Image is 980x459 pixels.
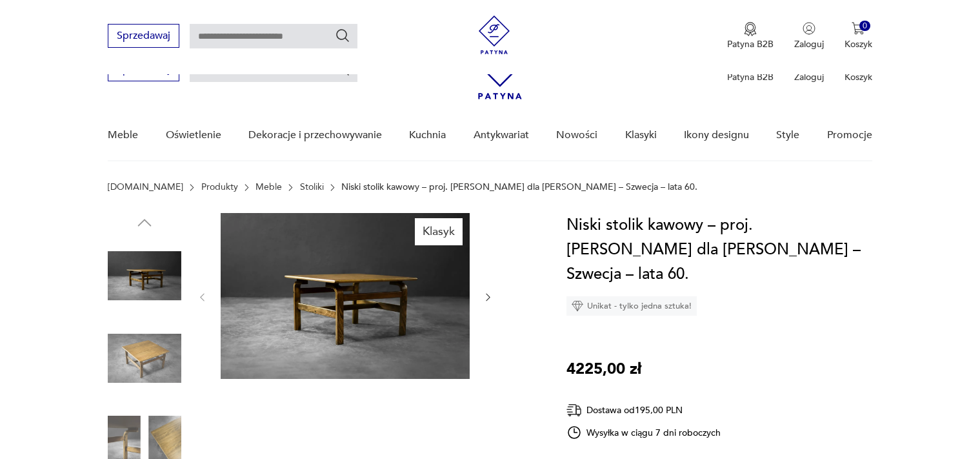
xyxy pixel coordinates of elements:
[566,402,721,418] div: Dostawa od 195,00 PLN
[566,296,697,316] div: Unikat - tylko jedna sztuka!
[108,24,179,48] button: Sprzedawaj
[566,357,641,382] p: 4225,00 zł
[201,182,238,192] a: Produkty
[684,110,749,160] a: Ikony designu
[727,38,774,50] p: Patyna B2B
[852,22,865,35] img: Ikona koszyka
[255,182,282,192] a: Meble
[415,218,463,245] div: Klasyk
[727,71,774,83] p: Patyna B2B
[341,182,697,192] p: Niski stolik kawowy – proj. [PERSON_NAME] dla [PERSON_NAME] – Szwecja – lata 60.
[566,425,721,440] div: Wysyłka w ciągu 7 dni roboczych
[556,110,597,160] a: Nowości
[794,22,824,50] button: Zaloguj
[803,22,815,35] img: Ikonka użytkownika
[566,402,582,418] img: Ikona dostawy
[300,182,324,192] a: Stoliki
[108,321,181,395] img: Zdjęcie produktu Niski stolik kawowy – proj. Karl-Erik Ekselius dla JOC Vetlanda – Szwecja – lata...
[845,71,872,83] p: Koszyk
[566,213,872,287] h1: Niski stolik kawowy – proj. [PERSON_NAME] dla [PERSON_NAME] – Szwecja – lata 60.
[335,28,350,43] button: Szukaj
[845,38,872,50] p: Koszyk
[409,110,446,160] a: Kuchnia
[108,110,138,160] a: Meble
[827,110,872,160] a: Promocje
[108,32,179,41] a: Sprzedawaj
[727,22,774,50] a: Ikona medaluPatyna B2B
[572,300,583,312] img: Ikona diamentu
[776,110,799,160] a: Style
[859,21,870,32] div: 0
[475,15,514,54] img: Patyna - sklep z meblami i dekoracjami vintage
[845,22,872,50] button: 0Koszyk
[221,213,470,379] img: Zdjęcie produktu Niski stolik kawowy – proj. Karl-Erik Ekselius dla JOC Vetlanda – Szwecja – lata...
[248,110,382,160] a: Dekoracje i przechowywanie
[744,22,757,36] img: Ikona medalu
[108,182,183,192] a: [DOMAIN_NAME]
[625,110,657,160] a: Klasyki
[108,239,181,312] img: Zdjęcie produktu Niski stolik kawowy – proj. Karl-Erik Ekselius dla JOC Vetlanda – Szwecja – lata...
[794,38,824,50] p: Zaloguj
[474,110,529,160] a: Antykwariat
[166,110,221,160] a: Oświetlenie
[727,22,774,50] button: Patyna B2B
[794,71,824,83] p: Zaloguj
[108,66,179,75] a: Sprzedawaj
